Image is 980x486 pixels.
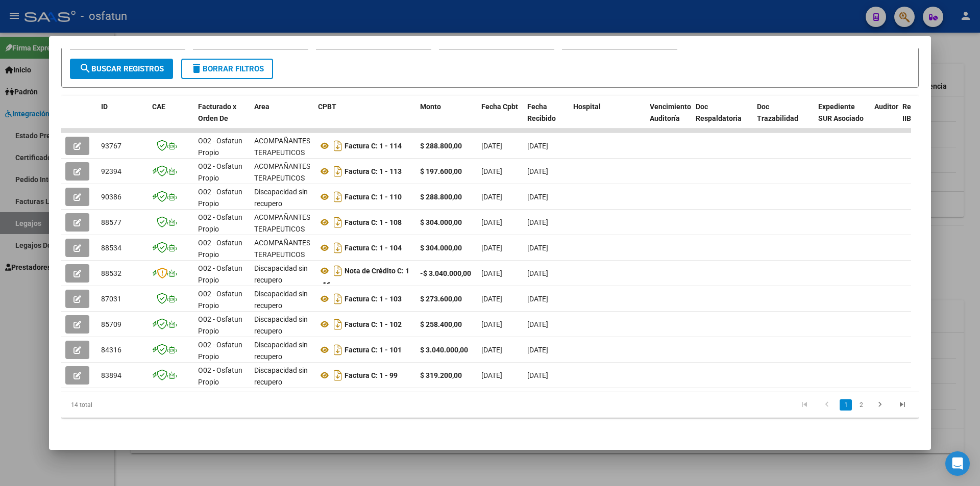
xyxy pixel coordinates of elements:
span: [DATE] [527,320,548,328]
span: [DATE] [481,371,502,379]
i: Descargar documento [331,367,345,383]
span: Doc Respaldatoria [696,103,742,122]
span: ACOMPAÑANTES TERAPEUTICOS [254,162,310,182]
i: Descargar documento [331,138,345,154]
span: 92394 [101,167,121,175]
datatable-header-cell: Auditoria [870,96,898,141]
strong: $ 3.040.000,00 [420,346,468,354]
span: Monto [420,103,441,111]
span: ID [101,103,108,111]
a: go to next page [870,399,890,411]
span: [DATE] [527,142,548,150]
strong: -$ 3.040.000,00 [420,269,471,277]
datatable-header-cell: Vencimiento Auditoría [646,96,692,141]
span: O02 - Osfatun Propio [198,213,242,233]
strong: $ 288.800,00 [420,142,462,150]
span: 93767 [101,142,121,150]
datatable-header-cell: ID [97,96,148,141]
span: O02 - Osfatun Propio [198,188,242,208]
strong: $ 273.600,00 [420,295,462,303]
span: O02 - Osfatun Propio [198,366,242,386]
strong: Factura C: 1 - 108 [345,218,402,226]
div: 14 total [61,392,231,418]
span: [DATE] [527,295,548,303]
li: page 2 [853,396,869,414]
i: Descargar documento [331,316,345,332]
strong: Nota de Crédito C: 1 - 16 [318,267,409,289]
a: 2 [855,399,867,411]
datatable-header-cell: Facturado x Orden De [194,96,250,141]
datatable-header-cell: Doc Trazabilidad [753,96,814,141]
span: 85709 [101,320,121,328]
i: Descargar documento [331,240,345,256]
li: page 1 [838,396,853,414]
strong: Factura C: 1 - 113 [345,167,402,175]
span: 88532 [101,269,121,277]
strong: $ 319.200,00 [420,371,462,379]
span: [DATE] [481,244,502,252]
span: O02 - Osfatun Propio [198,137,242,157]
span: [DATE] [481,167,502,175]
i: Descargar documento [331,263,345,279]
span: Facturado x Orden De [198,103,236,122]
strong: Factura C: 1 - 104 [345,244,402,252]
span: 90386 [101,193,121,201]
span: [DATE] [527,167,548,175]
span: [DATE] [527,346,548,354]
strong: $ 197.600,00 [420,167,462,175]
datatable-header-cell: Monto [416,96,477,141]
span: Fecha Cpbt [481,103,518,111]
span: Buscar Registros [79,64,164,73]
a: 1 [840,399,852,411]
span: Area [254,103,269,111]
span: 88577 [101,218,121,226]
span: O02 - Osfatun Propio [198,162,242,182]
strong: Factura C: 1 - 101 [345,346,402,354]
div: Open Intercom Messenger [945,451,970,476]
datatable-header-cell: Fecha Recibido [523,96,569,141]
strong: $ 288.800,00 [420,193,462,201]
a: go to previous page [817,399,837,411]
span: ACOMPAÑANTES TERAPEUTICOS [254,213,310,233]
strong: Factura C: 1 - 103 [345,295,402,303]
span: [DATE] [527,371,548,379]
span: Discapacidad sin recupero [254,341,308,361]
datatable-header-cell: Fecha Cpbt [477,96,523,141]
i: Descargar documento [331,342,345,358]
span: O02 - Osfatun Propio [198,239,242,259]
span: [DATE] [481,320,502,328]
span: 87031 [101,295,121,303]
span: Discapacidad sin recupero [254,315,308,335]
span: Borrar Filtros [190,64,264,73]
strong: $ 304.000,00 [420,218,462,226]
strong: Factura C: 1 - 114 [345,142,402,150]
span: Discapacidad sin recupero [254,264,308,284]
span: ACOMPAÑANTES TERAPEUTICOS [254,239,310,259]
datatable-header-cell: Hospital [569,96,646,141]
i: Descargar documento [331,163,345,180]
datatable-header-cell: Area [250,96,314,141]
span: O02 - Osfatun Propio [198,264,242,284]
strong: $ 304.000,00 [420,244,462,252]
mat-icon: search [79,62,91,74]
span: Doc Trazabilidad [757,103,798,122]
mat-icon: delete [190,62,203,74]
span: ACOMPAÑANTES TERAPEUTICOS [254,137,310,157]
span: O02 - Osfatun Propio [198,315,242,335]
span: 88534 [101,244,121,252]
span: O02 - Osfatun Propio [198,290,242,310]
span: O02 - Osfatun Propio [198,341,242,361]
span: 83894 [101,371,121,379]
span: [DATE] [481,295,502,303]
span: Retencion IIBB [902,103,936,122]
a: go to first page [795,399,814,411]
datatable-header-cell: Expediente SUR Asociado [814,96,870,141]
datatable-header-cell: CAE [148,96,194,141]
span: Vencimiento Auditoría [650,103,691,122]
span: [DATE] [481,193,502,201]
span: [DATE] [481,269,502,277]
i: Descargar documento [331,291,345,307]
a: go to last page [893,399,912,411]
span: Hospital [573,103,601,111]
span: [DATE] [481,142,502,150]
